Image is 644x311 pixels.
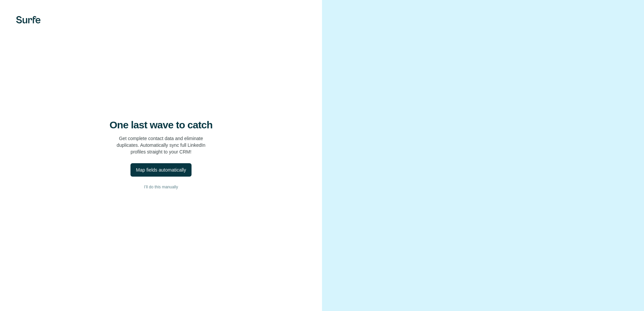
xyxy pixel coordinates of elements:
h4: One last wave to catch [110,119,213,131]
span: I’ll do this manually [144,184,178,190]
button: Map fields automatically [130,163,191,177]
div: Map fields automatically [136,167,186,173]
button: I’ll do this manually [13,182,309,192]
p: Get complete contact data and eliminate duplicates. Automatically sync full LinkedIn profiles str... [117,135,206,155]
img: Surfe's logo [16,16,41,23]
